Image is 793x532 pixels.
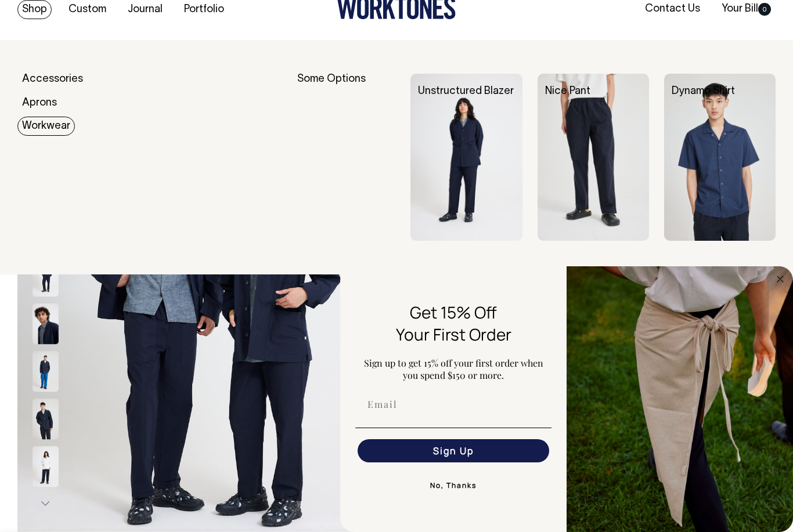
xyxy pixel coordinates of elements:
input: Email [358,393,549,416]
img: underline [355,428,552,428]
span: 0 [758,3,771,16]
img: dark-navy [33,352,59,392]
span: Get 15% Off [410,301,497,323]
a: Workwear [17,117,75,136]
img: dark-navy [33,304,59,345]
img: Nice Pant [538,74,649,241]
button: Next [37,491,54,517]
a: Accessories [17,70,88,89]
img: dark-navy [33,399,59,440]
img: off-white [33,447,59,487]
img: Dynamo Shirt [664,74,776,241]
img: Unstructured Blazer [410,74,522,241]
a: Dynamo Shirt [672,86,735,96]
img: 5e34ad8f-4f05-4173-92a8-ea475ee49ac9.jpeg [567,266,793,532]
span: Sign up to get 15% off your first order when you spend $150 or more. [364,357,543,381]
a: Unstructured Blazer [418,86,514,96]
img: dark-navy [33,256,59,297]
button: Sign Up [358,439,549,462]
span: Your First Order [396,323,511,345]
button: No, Thanks [355,474,552,497]
button: Close dialog [773,272,787,286]
div: Some Options [297,74,396,241]
div: FLYOUT Form [340,266,793,532]
a: Aprons [17,93,62,113]
a: Nice Pant [545,86,590,96]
